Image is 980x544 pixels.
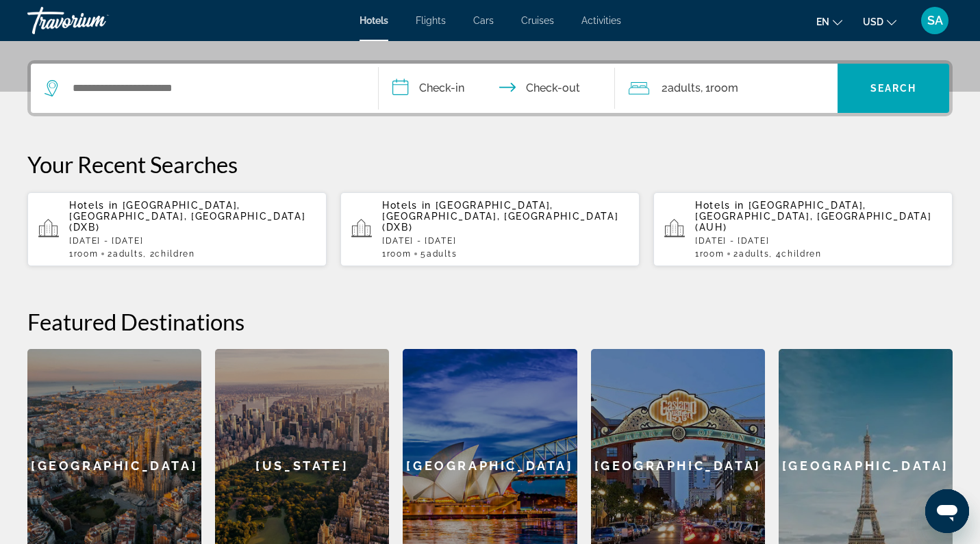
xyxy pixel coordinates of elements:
[838,64,949,113] button: Search
[473,15,494,26] a: Cars
[581,15,621,26] a: Activities
[31,64,949,113] div: Search widget
[360,15,388,26] a: Hotels
[382,236,629,246] p: [DATE] - [DATE]
[739,249,769,259] span: Adults
[668,81,701,94] span: Adults
[695,200,931,233] span: [GEOGRAPHIC_DATA], [GEOGRAPHIC_DATA], [GEOGRAPHIC_DATA] (AUH)
[69,200,118,211] span: Hotels in
[653,192,953,267] button: Hotels in [GEOGRAPHIC_DATA], [GEOGRAPHIC_DATA], [GEOGRAPHIC_DATA] (AUH)[DATE] - [DATE]1Room2Adult...
[769,249,822,259] span: , 4
[695,249,724,259] span: 1
[420,249,457,259] span: 5
[27,3,164,38] a: Travorium
[382,249,411,259] span: 1
[917,6,953,35] button: User Menu
[816,12,842,31] button: Change language
[382,200,431,211] span: Hotels in
[701,79,738,98] span: , 1
[416,15,446,26] a: Flights
[863,12,896,31] button: Change currency
[710,81,738,94] span: Room
[615,64,838,113] button: Travelers: 2 adults, 0 children
[816,16,829,27] span: en
[379,64,615,113] button: Check in and out dates
[863,16,883,27] span: USD
[521,15,554,26] a: Cruises
[143,249,195,259] span: , 2
[733,249,769,259] span: 2
[69,236,316,246] p: [DATE] - [DATE]
[69,200,305,233] span: [GEOGRAPHIC_DATA], [GEOGRAPHIC_DATA], [GEOGRAPHIC_DATA] (DXB)
[69,249,98,259] span: 1
[27,151,953,178] p: Your Recent Searches
[927,14,943,27] span: SA
[74,249,99,259] span: Room
[781,249,821,259] span: Children
[700,249,725,259] span: Room
[108,249,143,259] span: 2
[870,83,917,94] span: Search
[662,79,701,98] span: 2
[155,249,194,259] span: Children
[695,200,744,211] span: Hotels in
[387,249,412,259] span: Room
[340,192,640,267] button: Hotels in [GEOGRAPHIC_DATA], [GEOGRAPHIC_DATA], [GEOGRAPHIC_DATA] (DXB)[DATE] - [DATE]1Room5Adults
[427,249,457,259] span: Adults
[113,249,143,259] span: Adults
[925,489,969,533] iframe: Кнопка запуска окна обмена сообщениями
[695,236,942,246] p: [DATE] - [DATE]
[27,308,953,335] h2: Featured Destinations
[27,192,327,267] button: Hotels in [GEOGRAPHIC_DATA], [GEOGRAPHIC_DATA], [GEOGRAPHIC_DATA] (DXB)[DATE] - [DATE]1Room2Adult...
[382,200,618,233] span: [GEOGRAPHIC_DATA], [GEOGRAPHIC_DATA], [GEOGRAPHIC_DATA] (DXB)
